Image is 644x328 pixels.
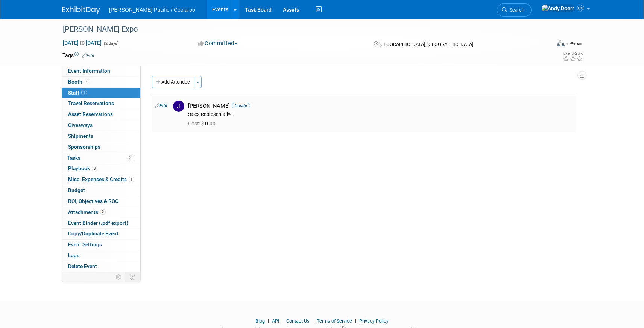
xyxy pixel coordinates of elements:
span: [PERSON_NAME] Pacific / Coolaroo [109,7,195,13]
span: 0.00 [188,121,219,127]
a: Tasks [62,153,140,163]
a: Edit [82,53,94,58]
span: Booth [68,79,91,85]
span: 1 [129,177,134,182]
a: ROI, Objectives & ROO [62,196,140,207]
img: Andy Doerr [541,4,574,12]
a: Budget [62,185,140,196]
img: Format-Inperson.png [557,40,565,46]
span: Staff [68,90,87,96]
span: to [79,40,86,46]
div: In-Person [566,41,583,46]
a: Copy/Duplicate Event [62,229,140,239]
span: Budget [68,187,85,193]
span: Delete Event [68,263,97,269]
span: | [280,318,285,324]
a: Playbook8 [62,163,140,174]
a: Contact Us [286,318,310,324]
button: Committed [196,40,240,47]
span: (2 days) [103,41,119,46]
span: Cost: $ [188,121,205,127]
a: Search [497,3,532,17]
span: Asset Reservations [68,111,113,117]
span: Search [507,7,524,13]
a: Sponsorships [62,142,140,153]
a: Attachments2 [62,207,140,218]
span: Tasks [67,155,80,161]
a: Giveaways [62,120,140,131]
a: API [272,318,279,324]
a: Event Binder (.pdf export) [62,218,140,229]
a: Staff1 [62,88,140,98]
span: Event Binder (.pdf export) [68,220,128,226]
span: Copy/Duplicate Event [68,230,118,236]
span: | [266,318,271,324]
span: [DATE] [DATE] [62,40,102,46]
span: Giveaways [68,122,93,128]
a: Booth [62,77,140,87]
div: [PERSON_NAME] [188,102,573,110]
a: Event Information [62,66,140,76]
a: Edit [155,103,167,108]
img: J.jpg [173,101,184,112]
span: ROI, Objectives & ROO [68,198,118,204]
div: [PERSON_NAME] Expo [60,23,539,36]
span: Logs [68,252,79,258]
a: Shipments [62,131,140,142]
td: Toggle Event Tabs [125,272,141,282]
a: Asset Reservations [62,109,140,120]
td: Tags [62,52,94,59]
a: Delete Event [62,261,140,272]
span: Shipments [68,133,93,139]
td: Personalize Event Tab Strip [112,272,125,282]
span: 1 [81,90,87,95]
a: Logs [62,250,140,261]
a: Misc. Expenses & Credits1 [62,174,140,185]
a: Blog [255,318,265,324]
span: [GEOGRAPHIC_DATA], [GEOGRAPHIC_DATA] [379,41,473,47]
span: Travel Reservations [68,100,114,106]
span: Misc. Expenses & Credits [68,176,134,182]
span: Playbook [68,165,97,171]
span: Sponsorships [68,144,100,150]
a: Event Settings [62,240,140,250]
span: 8 [92,166,97,171]
span: Event Settings [68,241,102,247]
button: Add Attendee [152,76,194,88]
div: Event Rating [563,52,583,55]
span: Event Information [68,68,110,74]
a: Privacy Policy [359,318,389,324]
div: Sales Representative [188,111,573,117]
div: Event Format [506,39,583,50]
a: Travel Reservations [62,98,140,109]
img: ExhibitDay [62,6,100,14]
span: | [353,318,358,324]
span: Attachments [68,209,106,215]
span: 2 [100,209,106,215]
span: Onsite [232,103,250,108]
i: Booth reservation complete [86,79,90,84]
span: | [311,318,316,324]
a: Terms of Service [317,318,352,324]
